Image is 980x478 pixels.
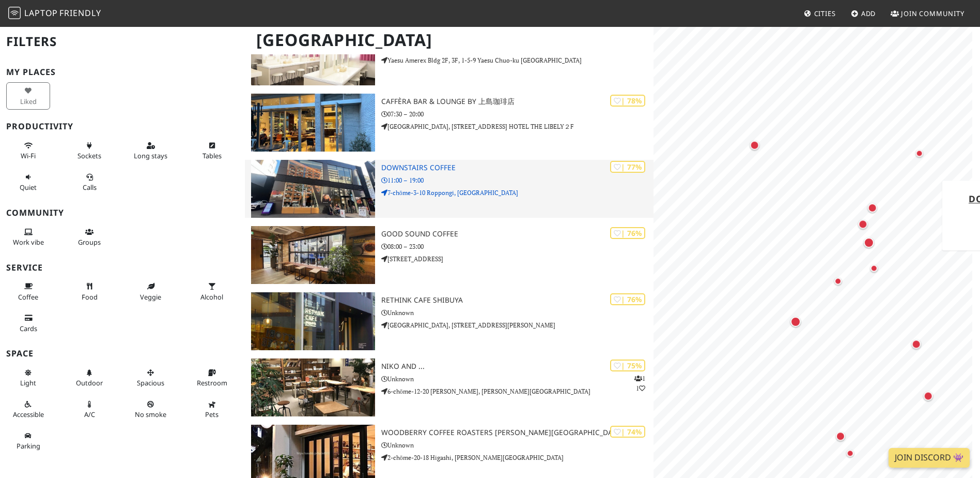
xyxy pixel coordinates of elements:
[129,137,173,165] button: Long stays
[20,324,37,333] span: Credit cards
[134,151,167,160] span: Long stays
[190,278,234,305] button: Alcohol
[6,208,239,218] h3: Community
[68,169,112,196] button: Calls
[13,410,44,419] span: Accessible
[6,349,239,358] h3: Space
[610,360,645,371] div: | 75%
[610,161,645,173] div: | 77%
[785,311,806,332] div: Map marker
[381,242,654,251] p: 08:00 – 23:00
[8,5,101,23] a: LaptopFriendly LaptopFriendly
[800,4,840,23] a: Cities
[610,95,645,107] div: | 78%
[140,292,161,302] span: Veggie
[6,169,50,196] button: Quiet
[6,427,50,455] button: Parking
[245,160,653,218] a: DOWNSTAIRS COFFEE | 77% DOWNSTAIRS COFFEE 11:00 – 19:00 7-chōme-3-10 Roppongi, [GEOGRAPHIC_DATA]
[6,263,239,273] h3: Service
[251,226,375,284] img: GOOD SOUND COFFEE
[13,237,44,247] span: People working
[20,378,36,387] span: Natural light
[245,226,653,284] a: GOOD SOUND COFFEE | 76% GOOD SOUND COFFEE 08:00 – 23:00 [STREET_ADDRESS]
[137,378,164,387] span: Spacious
[901,9,965,18] span: Join Community
[381,97,654,106] h3: CAFFÈRA BAR & LOUNGE by 上島珈琲店
[862,197,882,218] div: Map marker
[863,258,884,278] div: Map marker
[6,137,50,165] button: Wi-Fi
[129,396,173,423] button: No smoke
[24,7,58,19] span: Laptop
[381,362,654,371] h3: Niko and ...
[381,175,654,185] p: 11:00 – 19:00
[381,163,654,172] h3: DOWNSTAIRS COFFEE
[381,374,654,384] p: Unknown
[6,309,50,337] button: Cards
[190,396,234,423] button: Pets
[381,428,654,437] h3: WOODBERRY COFFEE ROASTERS [PERSON_NAME][GEOGRAPHIC_DATA]
[634,374,645,393] p: 1 1
[852,214,873,234] div: Map marker
[886,4,969,23] a: Join Community
[251,160,375,218] img: DOWNSTAIRS COFFEE
[6,26,239,57] h2: Filters
[381,122,654,131] p: [GEOGRAPHIC_DATA], [STREET_ADDRESS] HOTEL THE LIBELY２F
[859,232,879,253] div: Map marker
[381,386,654,396] p: 6-chōme-12-20 [PERSON_NAME], [PERSON_NAME][GEOGRAPHIC_DATA]
[381,453,654,462] p: 2-chōme-20-18 Higashi, [PERSON_NAME][GEOGRAPHIC_DATA]
[381,308,654,318] p: Unknown
[84,410,95,419] span: Air conditioned
[190,364,234,392] button: Restroom
[6,364,50,392] button: Light
[17,441,40,451] span: Parking
[909,143,929,163] div: Map marker
[68,396,112,423] button: A/C
[381,230,654,238] h3: GOOD SOUND COFFEE
[76,378,103,387] span: Outdoor area
[610,227,645,239] div: | 76%
[203,151,222,160] span: Work-friendly tables
[610,426,645,438] div: | 74%
[917,385,938,406] div: Map marker
[906,334,926,354] div: Map marker
[21,151,36,160] span: Stable Wi-Fi
[245,358,653,416] a: Niko and ... | 75% 11 Niko and ... Unknown 6-chōme-12-20 [PERSON_NAME], [PERSON_NAME][GEOGRAPHIC_...
[814,9,836,18] span: Cities
[245,94,653,152] a: CAFFÈRA BAR & LOUNGE by 上島珈琲店 | 78% CAFFÈRA BAR & LOUNGE by 上島珈琲店 07:30 – 20:00 [GEOGRAPHIC_DATA]...
[68,223,112,251] button: Groups
[190,137,234,165] button: Tables
[83,183,97,192] span: Video/audio calls
[828,271,848,291] div: Map marker
[82,292,98,302] span: Food
[381,188,654,198] p: 7-chōme-3-10 Roppongi, [GEOGRAPHIC_DATA]
[6,122,239,131] h3: Productivity
[381,254,654,264] p: [STREET_ADDRESS]
[68,278,112,305] button: Food
[744,135,765,155] div: Map marker
[251,358,375,416] img: Niko and ...
[381,109,654,119] p: 07:30 – 20:00
[6,396,50,423] button: Accessible
[77,151,101,160] span: Power sockets
[129,278,173,305] button: Veggie
[18,292,38,302] span: Coffee
[381,320,654,330] p: [GEOGRAPHIC_DATA], [STREET_ADDRESS][PERSON_NAME]
[381,296,654,305] h3: RETHINK CAFE SHIBUYA
[205,410,219,419] span: Pet friendly
[251,292,375,350] img: RETHINK CAFE SHIBUYA
[6,278,50,305] button: Coffee
[610,293,645,305] div: | 76%
[847,4,880,23] a: Add
[197,378,227,387] span: Restroom
[251,94,375,152] img: CAFFÈRA BAR & LOUNGE by 上島珈琲店
[129,364,173,392] button: Spacious
[8,7,21,19] img: LaptopFriendly
[200,292,223,302] span: Alcohol
[6,223,50,251] button: Work vibe
[6,67,239,77] h3: My Places
[59,7,101,19] span: Friendly
[245,292,653,350] a: RETHINK CAFE SHIBUYA | 76% RETHINK CAFE SHIBUYA Unknown [GEOGRAPHIC_DATA], [STREET_ADDRESS][PERSO...
[381,440,654,450] p: Unknown
[20,183,37,192] span: Quiet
